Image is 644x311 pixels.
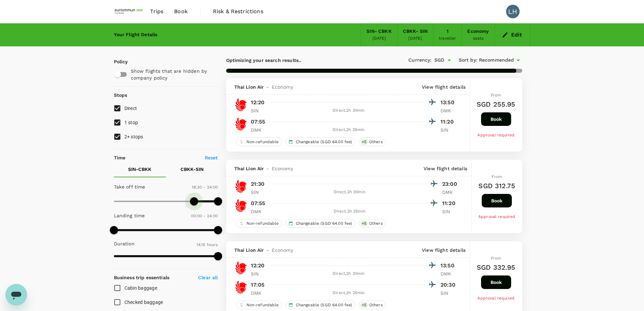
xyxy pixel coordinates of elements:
span: 18:30 - 24:00 [192,185,218,190]
p: DMK [251,208,268,215]
p: SIN [251,107,268,114]
p: 11:20 [442,199,459,207]
span: Thai Lion Air [234,247,264,253]
span: Changeable (SGD 64.00 fee) [293,221,355,226]
span: Cabin baggage [124,285,157,291]
p: SIN [440,127,457,133]
span: Changeable (SGD 64.00 fee) [293,139,355,145]
span: Non-refundable [244,139,282,145]
div: Non-refundable [236,137,282,146]
span: Recommended [479,57,514,64]
img: SL [234,180,248,193]
p: 21:30 [251,180,265,188]
p: 13:50 [440,262,457,270]
div: traveller [439,35,456,42]
div: Direct , 2h 30min [272,107,426,114]
h6: SGD 332.95 [477,262,516,273]
iframe: Button to launch messaging window [5,284,27,306]
span: Non-refundable [244,302,282,308]
div: 1 [447,28,449,35]
div: +5Others [359,137,386,146]
span: Sort by : [459,57,477,64]
button: Edit [500,29,525,40]
span: Others [366,302,385,308]
p: 11:20 [440,118,457,126]
p: Take off time [114,183,145,190]
h6: SGD 312.75 [478,180,515,191]
span: Currency : [408,57,431,64]
span: - [264,165,271,172]
button: Open [445,55,454,65]
span: From [491,93,501,97]
div: CBKK - SIN [403,28,428,35]
span: Direct [124,106,137,111]
div: LH [506,5,520,18]
p: SIN [251,189,268,196]
p: 23:00 [442,180,459,188]
span: + 5 [360,139,368,145]
p: Reset [205,154,218,161]
span: Economy [272,84,293,90]
span: Changeable (SGD 64.00 fee) [293,302,355,308]
p: SIN [251,270,268,277]
p: Landing time [114,212,145,219]
span: Book [174,7,188,16]
div: [DATE] [373,35,386,42]
p: 12:20 [251,262,265,270]
div: Changeable (SGD 64.00 fee) [285,301,355,309]
img: SL [234,199,248,213]
p: DMK [440,107,457,114]
button: Book [481,275,511,289]
span: Thai Lion Air [234,165,264,172]
span: 00:00 - 24:00 [191,214,218,218]
div: Direct , 2h 25min [272,290,426,296]
p: View flight details [424,165,467,172]
span: + 5 [360,302,368,308]
p: CBKK - SIN [181,166,204,173]
p: DMK [251,127,268,133]
span: From [491,256,501,261]
div: +5Others [359,301,386,309]
div: Direct , 2h 30min [272,270,426,277]
span: Economy [272,247,293,253]
div: SIN - CBKK [366,28,391,35]
span: 2+ stops [124,134,143,139]
div: [DATE] [408,35,422,42]
span: Economy [272,165,293,172]
p: 07:55 [251,199,265,207]
button: Book [481,112,511,126]
img: SL [234,281,248,294]
span: Approval required [477,133,515,137]
span: - [264,247,271,253]
span: Checked baggage [124,299,163,305]
span: + 5 [360,221,368,226]
p: Policy [114,58,120,65]
span: Others [366,139,385,145]
p: Show flights that are hidden by company policy [131,68,213,81]
p: Clear all [198,274,218,281]
div: Direct , 2h 25min [272,127,426,133]
p: 07:55 [251,118,265,126]
p: SIN - CBKK [128,166,151,173]
span: Trips [150,7,163,16]
div: Non-refundable [236,219,282,228]
p: DMK [442,189,459,196]
span: Approval required [478,214,516,219]
strong: Stops [114,92,127,98]
span: 14.15 hours [196,242,218,247]
p: 17:05 [251,281,265,289]
img: EUROIMMUN (South East Asia) Pte. Ltd. [114,4,145,19]
div: Changeable (SGD 64.00 fee) [285,219,355,228]
p: Duration [114,240,135,247]
strong: Business trip essentials [114,275,170,280]
img: SL [234,261,248,275]
span: 1 stop [124,120,138,125]
span: Others [366,221,385,226]
span: Non-refundable [244,221,282,226]
div: Non-refundable [236,301,282,309]
p: Time [114,154,126,161]
p: SIN [442,208,459,215]
p: 20:30 [440,281,457,289]
img: SL [234,117,248,131]
span: Risk & Restrictions [213,7,263,16]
